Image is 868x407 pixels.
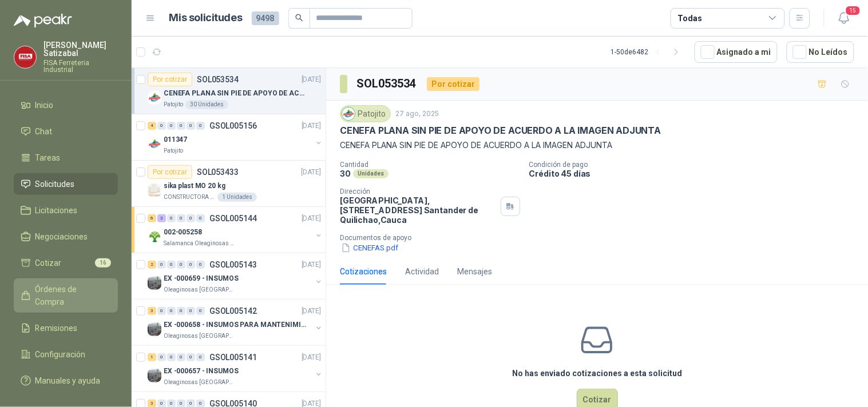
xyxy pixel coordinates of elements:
[164,366,239,377] p: EX -000657 - INSUMOS
[187,307,195,315] div: 0
[302,213,321,224] p: [DATE]
[164,146,183,155] p: Patojito
[177,214,185,222] div: 0
[167,261,176,269] div: 0
[164,320,306,330] p: EX -000658 - INSUMOS PARA MANTENIMIENTO MECANICO
[35,204,78,217] span: Licitaciones
[43,59,118,73] p: FISA Ferreteria Industrial
[157,122,166,130] div: 0
[35,322,78,334] span: Remisiones
[14,370,118,392] a: Manuales y ayuda
[35,125,53,138] span: Chat
[217,193,257,202] div: 1 Unidades
[14,226,118,248] a: Negociaciones
[340,265,387,278] div: Cotizaciones
[14,147,118,169] a: Tareas
[177,122,185,130] div: 0
[187,261,195,269] div: 0
[340,187,496,195] p: Dirección
[196,353,205,361] div: 0
[845,5,861,16] span: 15
[209,307,257,315] p: GSOL005142
[35,99,54,111] span: Inicio
[132,68,326,114] a: Por cotizarSOL053534[DATE] Company LogoCENEFA PLANA SIN PIE DE APOYO DE ACUERDO A LA IMAGEN ADJUN...
[187,353,195,361] div: 0
[164,88,306,99] p: CENEFA PLANA SIN PIE DE APOYO DE ACUERDO A LA IMAGEN ADJUNTA
[14,199,118,221] a: Licitaciones
[167,122,176,130] div: 0
[302,74,321,85] p: [DATE]
[164,332,236,341] p: Oleaginosas [GEOGRAPHIC_DATA]
[43,41,118,57] p: [PERSON_NAME] Satizabal
[405,265,439,278] div: Actividad
[196,307,205,315] div: 0
[164,239,236,248] p: Salamanca Oleaginosas SAS
[35,374,101,387] span: Manuales y ayuda
[340,161,520,169] p: Cantidad
[340,105,391,122] div: Patojito
[148,307,156,315] div: 3
[177,261,185,269] div: 0
[529,169,863,178] p: Crédito 45 días
[148,369,161,382] img: Company Logo
[340,169,351,178] p: 30
[197,75,239,83] p: SOL053534
[196,261,205,269] div: 0
[14,278,118,313] a: Órdenes de Compra
[787,41,854,63] button: No Leídos
[167,214,176,222] div: 0
[35,257,62,269] span: Cotizar
[164,227,202,238] p: 002-005258
[187,214,195,222] div: 0
[209,122,257,130] p: GSOL005156
[177,307,185,315] div: 0
[197,168,239,176] p: SOL053433
[340,242,399,254] button: CENEFAS.pdf
[356,75,418,93] h3: SOL053534
[148,137,161,151] img: Company Logo
[209,261,257,269] p: GSOL005143
[340,125,661,137] p: CENEFA PLANA SIN PIE DE APOYO DE ACUERDO A LA IMAGEN ADJUNTA
[177,353,185,361] div: 0
[148,165,192,179] div: Por cotizar
[14,46,36,68] img: Company Logo
[167,353,176,361] div: 0
[164,378,236,387] p: Oleaginosas [GEOGRAPHIC_DATA]
[164,100,183,109] p: Patojito
[148,122,156,130] div: 4
[157,307,166,315] div: 0
[169,10,243,26] h1: Mis solicitudes
[209,353,257,361] p: GSOL005141
[167,307,176,315] div: 0
[148,214,156,222] div: 6
[187,122,195,130] div: 0
[529,161,863,169] p: Condición de pago
[185,100,228,109] div: 30 Unidades
[340,234,863,242] p: Documentos de apoyo
[252,11,279,25] span: 9498
[148,230,161,244] img: Company Logo
[164,193,215,202] p: CONSTRUCTORA GRUPO FIP
[164,285,236,294] p: Oleaginosas [GEOGRAPHIC_DATA]
[132,161,326,207] a: Por cotizarSOL053433[DATE] Company Logosika plast MO 20 kgCONSTRUCTORA GRUPO FIP1 Unidades
[164,273,239,284] p: EX -000659 - INSUMOS
[302,352,321,363] p: [DATE]
[457,265,492,278] div: Mensajes
[35,230,88,243] span: Negociaciones
[148,350,323,387] a: 1 0 0 0 0 0 GSOL005141[DATE] Company LogoEX -000657 - INSUMOSOleaginosas [GEOGRAPHIC_DATA]
[302,167,321,178] p: [DATE]
[157,214,166,222] div: 3
[14,252,118,274] a: Cotizar16
[14,317,118,339] a: Remisiones
[353,169,389,178] div: Unidades
[340,195,496,225] p: [GEOGRAPHIC_DATA], [STREET_ADDRESS] Santander de Quilichao , Cauca
[148,276,161,290] img: Company Logo
[157,353,166,361] div: 0
[148,261,156,269] div: 2
[148,91,161,105] img: Company Logo
[148,212,323,248] a: 6 3 0 0 0 0 GSOL005144[DATE] Company Logo002-005258Salamanca Oleaginosas SAS
[148,353,156,361] div: 1
[196,214,205,222] div: 0
[95,258,111,268] span: 16
[14,344,118,365] a: Configuración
